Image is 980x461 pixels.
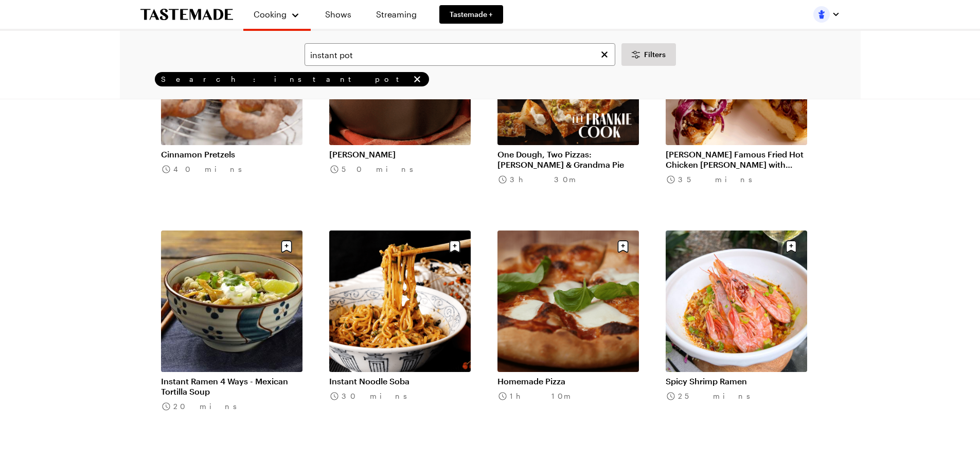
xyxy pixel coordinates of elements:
[666,149,807,170] a: [PERSON_NAME] Famous Fried Hot Chicken [PERSON_NAME] with Southern Coleslaw
[161,75,409,84] span: Search: instant pot
[161,376,302,397] a: Instant Ramen 4 Ways - Mexican Tortilla Soup
[161,149,302,159] a: Cinnamon Pretzels
[613,237,633,256] button: Save recipe
[305,43,615,66] input: Search for a Recipe
[254,9,287,19] span: Cooking
[813,6,840,23] button: Profile picture
[781,237,801,256] button: Save recipe
[445,237,465,256] button: Save recipe
[813,6,830,23] img: Profile picture
[450,9,493,20] span: Tastemade +
[254,4,300,25] button: Cooking
[277,237,296,256] button: Save recipe
[329,376,471,386] a: Instant Noodle Soba
[497,149,639,170] a: One Dough, Two Pizzas: [PERSON_NAME] & Grandma Pie
[666,376,807,386] a: Spicy Shrimp Ramen
[644,49,666,60] span: Filters
[439,5,503,24] a: Tastemade +
[329,149,471,159] a: [PERSON_NAME]
[140,9,233,21] a: To Tastemade Home Page
[412,74,423,85] button: remove Search: instant pot
[497,376,639,386] a: Homemade Pizza
[621,43,676,66] button: Desktop filters
[599,49,610,60] button: Clear search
